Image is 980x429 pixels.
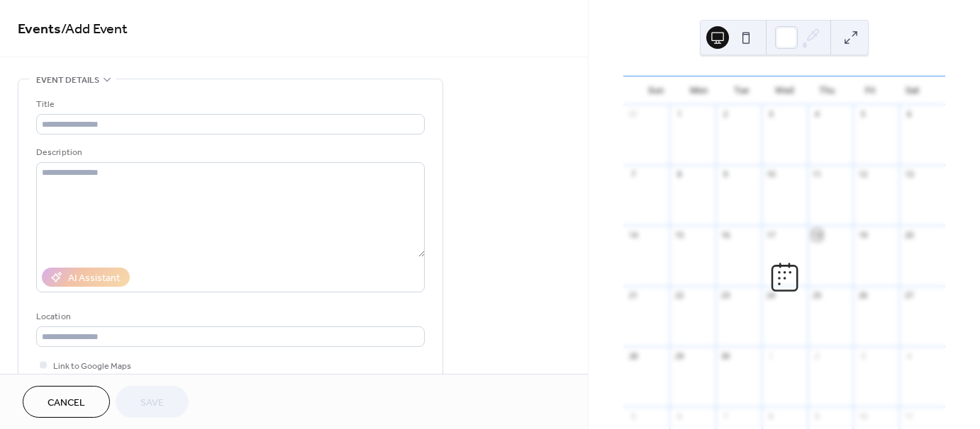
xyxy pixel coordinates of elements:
div: 5 [857,109,868,120]
div: 24 [766,290,776,301]
div: 1 [766,350,776,361]
div: Tue [720,76,763,105]
div: 2 [720,109,730,120]
a: Events [18,16,61,43]
div: 10 [857,411,868,421]
div: 6 [903,109,914,120]
span: Link to Google Maps [53,359,131,374]
span: Cancel [48,396,85,411]
div: Wed [763,76,806,105]
div: 11 [812,169,823,180]
div: 12 [857,169,868,180]
div: 30 [720,350,730,361]
div: 9 [720,169,730,180]
div: 29 [674,350,684,361]
div: 18 [812,229,823,240]
div: 23 [720,290,730,301]
div: 26 [857,290,868,301]
div: 10 [766,169,776,180]
div: 13 [903,169,914,180]
div: Thu [806,76,848,105]
div: 3 [766,109,776,120]
div: 16 [720,229,730,240]
div: 31 [628,109,638,120]
div: Location [36,309,422,324]
span: Event details [36,73,99,88]
div: Sat [891,76,934,105]
div: 2 [812,350,823,361]
div: Mon [677,76,720,105]
div: 9 [812,411,823,421]
button: Cancel [23,386,110,418]
div: 7 [720,411,730,421]
div: 1 [674,109,684,120]
div: 20 [903,229,914,240]
div: 4 [812,109,823,120]
div: 4 [903,350,914,361]
div: 7 [628,169,638,180]
div: 5 [628,411,638,421]
div: 19 [857,229,868,240]
div: 8 [674,169,684,180]
div: 22 [674,290,684,301]
div: Sun [635,76,677,105]
div: 14 [628,229,638,240]
div: 8 [766,411,776,421]
span: / Add Event [61,16,128,43]
div: Fri [848,76,891,105]
div: 25 [812,290,823,301]
div: 3 [857,350,868,361]
div: Title [36,97,422,112]
div: 27 [903,290,914,301]
div: 11 [903,411,914,421]
div: Description [36,145,422,160]
div: 17 [766,229,776,240]
div: 6 [674,411,684,421]
div: 28 [628,350,638,361]
div: 21 [628,290,638,301]
div: 15 [674,229,684,240]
